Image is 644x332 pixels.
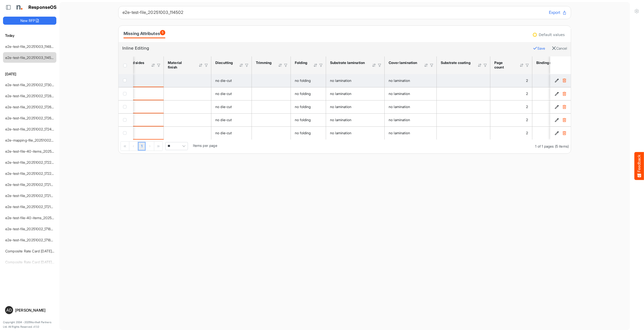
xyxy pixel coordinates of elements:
[295,60,307,65] div: Folding
[5,249,88,253] a: Composite Rate Card [DATE] mapping test_deleted
[5,94,56,98] a: e2e-test-file_20251002_172858
[532,126,582,140] td: is template cell Column Header httpsnorthellcomontologiesmapping-rulesassemblyhasbindingmethod
[118,74,133,87] td: checkbox
[295,78,311,83] span: no folding
[291,87,326,100] td: no folding is template cell Column Header httpsnorthellcomontologiesmapping-rulesmanufacturinghas...
[550,126,572,140] td: c2f597c0-461a-4a87-a828-b1dba4f04044 is template cell Column Header
[385,100,437,113] td: no lamination is template cell Column Header httpsnorthellcomontologiesmapping-rulesmanufacturing...
[6,308,12,312] span: AD
[215,60,232,65] div: Diecutting
[121,142,129,151] div: Go to first page
[532,100,582,113] td: is template cell Column Header httpsnorthellcomontologiesmapping-rulesassemblyhasbindingmethod
[5,205,55,209] a: e2e-test-file_20251002_172104
[437,100,490,113] td: is template cell Column Header httpsnorthellcomontologiesmapping-rulesmanufacturinghassubstrateco...
[526,78,528,83] span: 2
[554,130,559,136] button: Edit
[252,126,291,140] td: is template cell Column Header httpsnorthellcomontologiesmapping-rulesmanufacturinghastrimmingtype
[164,113,211,126] td: is template cell Column Header httpsnorthellcomontologiesmapping-rulesmanufacturinghassubstratefi...
[215,91,232,96] span: no die-cut
[389,91,410,96] span: no lamination
[389,105,410,109] span: no lamination
[550,87,572,100] td: 5c11ce39-3ecf-4720-9ae9-f0093a7474e3 is template cell Column Header
[284,63,288,68] div: Filter Icon
[330,60,365,65] div: Substrate lamination
[525,63,530,68] div: Filter Icon
[118,113,133,126] td: checkbox
[123,10,545,15] h6: e2e-test-file_20251003_114502
[536,60,563,65] div: Binding method
[245,63,249,68] div: Filter Icon
[326,126,385,140] td: no lamination is template cell Column Header httpsnorthellcomontologiesmapping-rulesmanufacturing...
[193,143,217,148] span: Items per page
[562,91,567,96] button: Delete
[28,5,57,10] h1: ResponseOS
[326,74,385,87] td: no lamination is template cell Column Header httpsnorthellcomontologiesmapping-rulesmanufacturing...
[385,87,437,100] td: no lamination is template cell Column Header httpsnorthellcomontologiesmapping-rulesmanufacturing...
[211,126,252,140] td: no die-cut is template cell Column Header httpsnorthellcomontologiesmapping-rulesmanufacturinghas...
[330,131,351,135] span: no lamination
[562,117,567,122] button: Delete
[490,87,532,100] td: 2 is template cell Column Header httpsnorthellcomontologiesmapping-rulesproducthaspagecount
[490,74,532,87] td: 2 is template cell Column Header httpsnorthellcomontologiesmapping-rulesproducthaspagecount
[215,78,232,83] span: no die-cut
[291,126,326,140] td: no folding is template cell Column Header httpsnorthellcomontologiesmapping-rulesmanufacturinghas...
[215,118,232,122] span: no die-cut
[490,100,532,113] td: 2 is template cell Column Header httpsnorthellcomontologiesmapping-rulesproducthaspagecount
[437,126,490,140] td: is template cell Column Header httpsnorthellcomontologiesmapping-rulesmanufacturinghassubstrateco...
[164,74,211,87] td: is template cell Column Header httpsnorthellcomontologiesmapping-rulesmanufacturinghassubstratefi...
[532,113,582,126] td: is template cell Column Header httpsnorthellcomontologiesmapping-rulesassemblyhasbindingmethod
[118,126,164,140] td: is template cell Column Header httpsnorthellcomontologiesmapping-rulesmanufacturinghasprintedsides
[5,127,56,131] a: e2e-test-file_20251002_172436
[326,100,385,113] td: no lamination is template cell Column Header httpsnorthellcomontologiesmapping-rulesmanufacturing...
[5,44,55,49] a: e2e-test-file_20251003_114835
[330,91,351,96] span: no lamination
[164,126,211,140] td: is template cell Column Header httpsnorthellcomontologiesmapping-rulesmanufacturinghassubstratefi...
[123,60,144,65] div: Printed sides
[118,74,164,87] td: is template cell Column Header httpsnorthellcomontologiesmapping-rulesmanufacturinghasprintedsides
[526,105,528,109] span: 2
[118,100,164,113] td: is template cell Column Header httpsnorthellcomontologiesmapping-rulesmanufacturinghasprintedsides
[211,74,252,87] td: no die-cut is template cell Column Header httpsnorthellcomontologiesmapping-rulesmanufacturinghas...
[164,100,211,113] td: is template cell Column Header httpsnorthellcomontologiesmapping-rulesmanufacturinghassubstratefi...
[554,78,559,83] button: Edit
[385,126,437,140] td: no lamination is template cell Column Header httpsnorthellcomontologiesmapping-rulesmanufacturing...
[3,320,56,329] p: Copyright 2004 - 2025 Northell Partners Ltd. All Rights Reserved. v 1.1.0
[562,78,567,83] button: Delete
[252,87,291,100] td: is template cell Column Header httpsnorthellcomontologiesmapping-rulesmanufacturinghastrimmingtype
[5,116,55,120] a: e2e-test-file_20251002_172615
[562,130,567,136] button: Delete
[330,105,351,109] span: no lamination
[160,30,165,35] span: 5
[211,113,252,126] td: no die-cut is template cell Column Header httpsnorthellcomontologiesmapping-rulesmanufacturinghas...
[5,55,56,60] a: e2e-test-file_20251003_114502
[138,142,146,151] a: Page 1 of 1 Pages
[526,91,528,96] span: 2
[554,104,559,109] button: Edit
[634,152,644,180] button: Feedback
[539,33,565,37] div: Default values
[483,63,488,68] div: Filter Icon
[252,100,291,113] td: is template cell Column Header httpsnorthellcomontologiesmapping-rulesmanufacturinghastrimmingtype
[3,17,56,25] button: New RFP
[252,74,291,87] td: is template cell Column Header httpsnorthellcomontologiesmapping-rulesmanufacturinghastrimmingtype
[526,118,528,122] span: 2
[164,87,211,100] td: is template cell Column Header httpsnorthellcomontologiesmapping-rulesmanufacturinghassubstratefi...
[15,308,54,312] div: [PERSON_NAME]
[5,83,55,87] a: e2e-test-file_20251002_173041
[204,63,209,68] div: Filter Icon
[122,45,529,52] h6: Inline Editing
[494,60,513,70] div: Page count
[291,74,326,87] td: no folding is template cell Column Header httpsnorthellcomontologiesmapping-rulesmanufacturinghas...
[535,144,554,148] span: 1 of 1 pages
[562,104,567,109] button: Delete
[5,193,55,198] a: e2e-test-file_20251002_172109
[550,100,572,113] td: 113272e8-78e2-41da-914d-d1d8e5c343d7 is template cell Column Header
[319,63,323,68] div: Filter Icon
[550,113,572,126] td: ef5b2a0c-0788-48af-8d3f-8dd2e4f3040f is template cell Column Header
[156,63,161,68] div: Filter Icon
[5,216,71,220] a: e2e-test-file-40-items_20251002_171908
[437,74,490,87] td: is template cell Column Header httpsnorthellcomontologiesmapping-rulesmanufacturinghassubstrateco...
[215,105,232,109] span: no die-cut
[437,87,490,100] td: is template cell Column Header httpsnorthellcomontologiesmapping-rulesmanufacturinghassubstrateco...
[5,160,55,164] a: e2e-test-file_20251002_172221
